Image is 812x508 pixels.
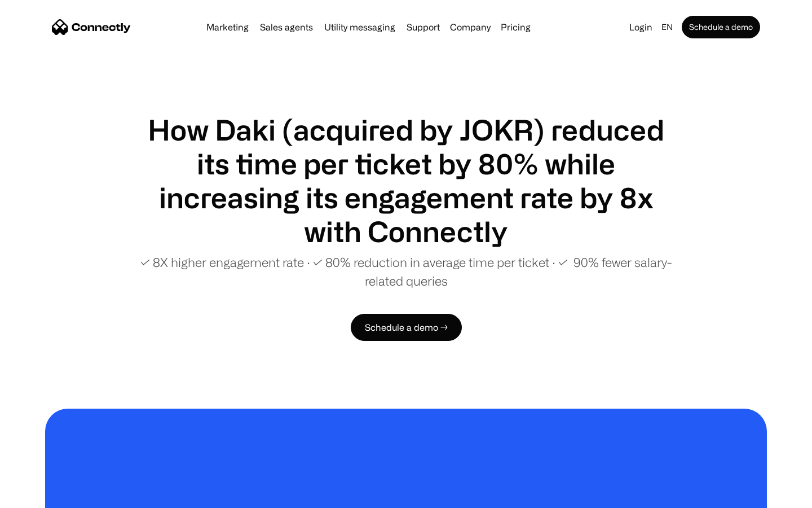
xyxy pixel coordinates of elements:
[682,16,760,38] a: Schedule a demo
[351,314,462,341] a: Schedule a demo →
[11,487,68,504] aside: Language selected: English
[496,23,535,32] a: Pricing
[320,23,400,32] a: Utility messaging
[23,488,68,504] ul: Language list
[135,253,677,290] p: ✓ 8X higher engagement rate ∙ ✓ 80% reduction in average time per ticket ∙ ✓ 90% fewer salary-rel...
[661,19,673,35] div: en
[202,23,253,32] a: Marketing
[402,23,444,32] a: Support
[450,19,491,35] div: Company
[135,113,677,248] h1: How Daki (acquired by JOKR) reduced its time per ticket by 80% while increasing its engagement ra...
[625,19,657,35] a: Login
[255,23,317,32] a: Sales agents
